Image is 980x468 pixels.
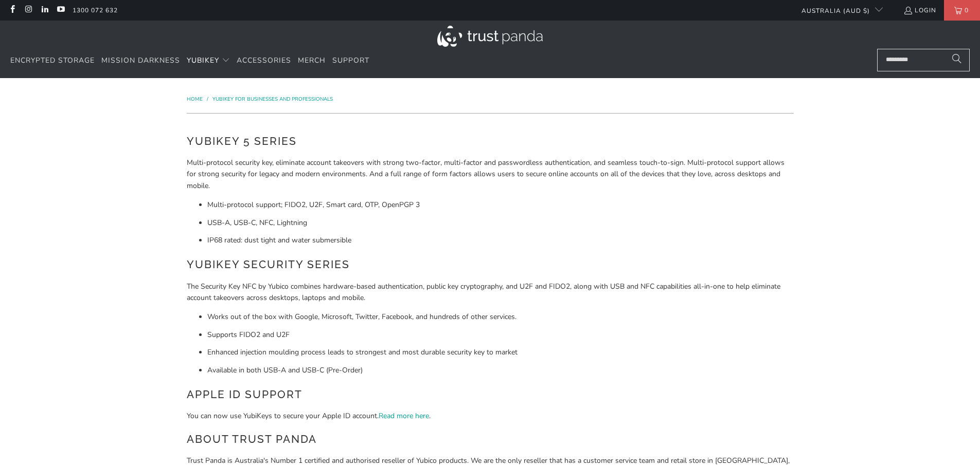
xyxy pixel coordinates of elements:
a: 1300 072 632 [73,5,118,16]
h2: YubiKey Security Series [187,256,794,273]
li: USB-A, USB-C, NFC, Lightning [207,217,794,229]
h2: Apple ID Support [187,386,794,403]
a: Merch [298,49,326,73]
span: YubiKey [187,55,219,65]
h2: About Trust Panda [187,431,794,447]
li: IP68 rated: dust tight and water submersible [207,235,794,246]
input: Search... [877,49,970,71]
span: Support [332,55,369,65]
img: Trust Panda Australia [437,26,543,47]
span: Accessories [237,55,291,65]
li: Enhanced injection moulding process leads to strongest and most durable security key to market [207,347,794,358]
a: Trust Panda Australia on YouTube [56,6,65,14]
a: YubiKey for Businesses and Professionals [212,96,333,103]
span: Home [187,96,203,103]
a: Encrypted Storage [10,49,95,73]
span: Mission Darkness [101,55,180,65]
a: Support [332,49,369,73]
span: / [207,96,208,103]
li: Available in both USB-A and USB-C (Pre-Order) [207,365,794,376]
li: Supports FIDO2 and U2F [207,329,794,341]
nav: Translation missing: en.navigation.header.main_nav [10,49,369,73]
a: Login [903,5,936,16]
span: Encrypted Storage [10,55,95,65]
li: Works out of the box with Google, Microsoft, Twitter, Facebook, and hundreds of other services. [207,311,794,323]
p: The Security Key NFC by Yubico combines hardware-based authentication, public key cryptography, a... [187,281,794,304]
a: Home [187,96,204,103]
button: Search [944,49,970,71]
p: You can now use YubiKeys to secure your Apple ID account. . [187,410,794,422]
a: Accessories [237,49,291,73]
p: Multi-protocol security key, eliminate account takeovers with strong two-factor, multi-factor and... [187,157,794,192]
h2: YubiKey 5 Series [187,133,794,149]
a: Trust Panda Australia on LinkedIn [40,6,49,14]
a: Trust Panda Australia on Facebook [8,6,16,14]
span: Merch [298,55,326,65]
summary: YubiKey [187,49,230,73]
a: Trust Panda Australia on Instagram [24,6,32,14]
a: Mission Darkness [101,49,180,73]
a: Read more here [379,411,429,421]
li: Multi-protocol support; FIDO2, U2F, Smart card, OTP, OpenPGP 3 [207,199,794,211]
